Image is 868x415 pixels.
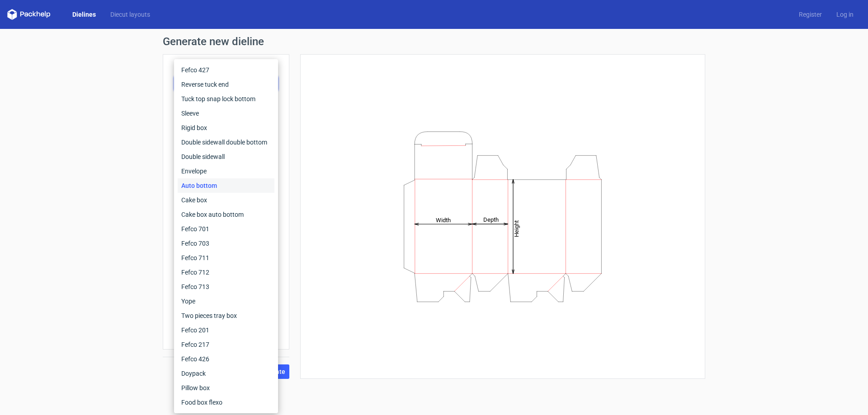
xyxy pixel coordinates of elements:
[178,121,274,135] div: Rigid box
[178,352,274,366] div: Fefco 426
[103,10,157,19] a: Diecut layouts
[178,395,274,410] div: Food box flexo
[178,366,274,381] div: Doypack
[178,323,274,337] div: Fefco 201
[65,10,103,19] a: Dielines
[178,135,274,149] div: Double sidewall double bottom
[178,294,274,308] div: Yope
[178,178,274,193] div: Auto bottom
[178,337,274,352] div: Fefco 217
[178,381,274,395] div: Pillow box
[178,193,274,207] div: Cake box
[178,265,274,280] div: Fefco 712
[178,164,274,178] div: Envelope
[163,36,705,47] h1: Generate new dieline
[829,10,861,19] a: Log in
[178,236,274,251] div: Fefco 703
[436,216,451,223] tspan: Width
[178,222,274,236] div: Fefco 701
[178,280,274,294] div: Fefco 713
[178,106,274,121] div: Sleeve
[792,10,829,19] a: Register
[483,216,499,223] tspan: Depth
[513,220,520,237] tspan: Height
[178,308,274,323] div: Two pieces tray box
[178,251,274,265] div: Fefco 711
[178,63,274,77] div: Fefco 427
[178,149,274,164] div: Double sidewall
[178,77,274,92] div: Reverse tuck end
[178,207,274,222] div: Cake box auto bottom
[178,92,274,106] div: Tuck top snap lock bottom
